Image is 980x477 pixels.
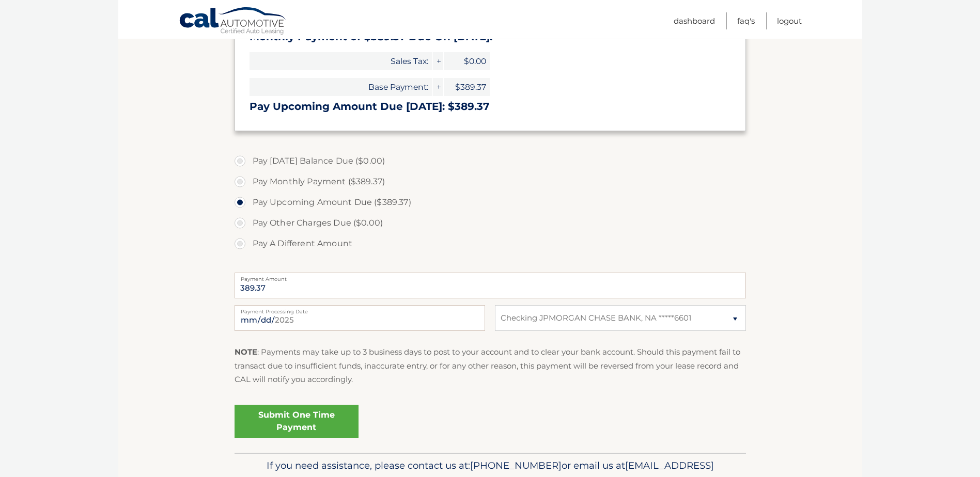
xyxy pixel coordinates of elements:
[433,52,443,70] span: +
[674,12,715,29] a: Dashboard
[235,192,746,213] label: Pay Upcoming Amount Due ($389.37)
[737,12,755,29] a: FAQ's
[235,345,746,386] p: : Payments may take up to 3 business days to post to your account and to clear your bank account....
[777,12,802,29] a: Logout
[235,273,746,281] label: Payment Amount
[235,405,359,438] a: Submit One Time Payment
[235,151,746,171] label: Pay [DATE] Balance Due ($0.00)
[235,213,746,233] label: Pay Other Charges Due ($0.00)
[235,273,746,298] input: Payment Amount
[235,347,257,357] strong: NOTE
[235,171,746,192] label: Pay Monthly Payment ($389.37)
[444,78,490,96] span: $389.37
[250,78,432,96] span: Base Payment:
[250,100,731,113] h3: Pay Upcoming Amount Due [DATE]: $389.37
[250,52,432,70] span: Sales Tax:
[444,52,490,70] span: $0.00
[470,459,562,471] span: [PHONE_NUMBER]
[433,78,443,96] span: +
[235,305,485,331] input: Payment Date
[235,305,485,313] label: Payment Processing Date
[235,233,746,254] label: Pay A Different Amount
[179,7,287,37] a: Cal Automotive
